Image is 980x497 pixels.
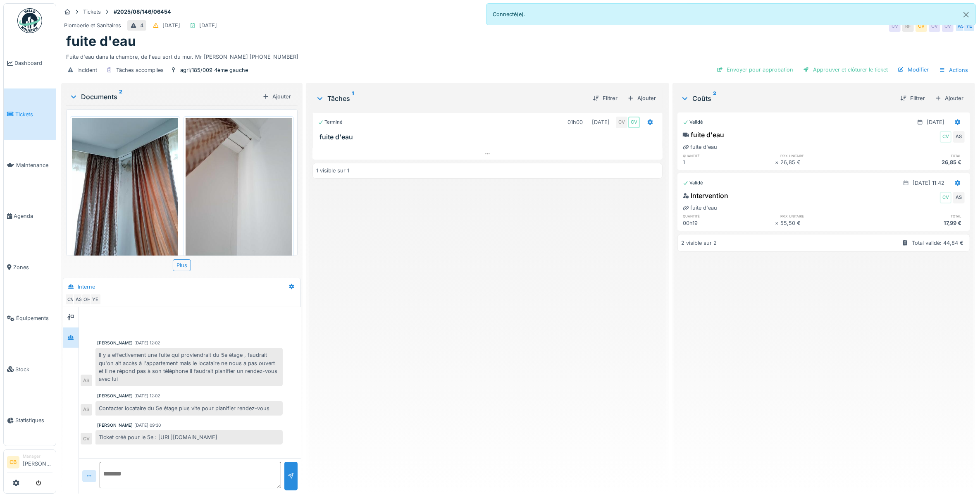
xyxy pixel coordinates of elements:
[800,64,891,75] div: Approuver et clôturer le ticket
[683,204,717,212] div: fuite d'eau
[69,92,259,102] div: Documents
[683,143,717,151] div: fuite d'eau
[318,119,343,126] div: Terminé
[940,192,951,203] div: CV
[916,20,927,32] div: CV
[953,131,965,143] div: AS
[902,20,914,32] div: RF
[894,64,932,75] div: Modifier
[66,50,970,61] div: Fuite d'eau dans la chambre, de l'eau sort du mur. Mr [PERSON_NAME] [PHONE_NUMBER]
[13,263,52,271] span: Zones
[929,20,940,32] div: CV
[97,393,133,399] div: [PERSON_NAME]
[97,340,133,346] div: [PERSON_NAME]
[14,59,52,67] span: Dashboard
[77,66,97,74] div: Incident
[15,366,52,373] span: Stock
[66,33,136,49] h1: fuite d'eau
[4,293,56,344] a: Équipements
[683,158,775,166] div: 1
[616,117,627,128] div: CV
[955,20,967,32] div: AS
[935,64,972,76] div: Actions
[780,219,873,227] div: 55,50 €
[95,430,283,444] div: Ticket créé pour le 5e : [URL][DOMAIN_NAME]
[683,213,775,219] h6: quantité
[316,93,587,103] div: Tâches
[567,118,583,126] div: 01h00
[683,191,728,201] div: Intervention
[683,130,724,140] div: fuite d'eau
[713,64,796,75] div: Envoyer pour approbation
[81,433,92,444] div: CV
[912,239,963,247] div: Total validé: 44,84 €
[897,93,928,104] div: Filtrer
[81,375,92,386] div: AS
[4,242,56,293] a: Zones
[23,453,52,471] li: [PERSON_NAME]
[90,294,101,305] div: YE
[95,348,283,386] div: Il y a effectivement une fuite qui proviendrait du 5e étage , faudrait qu'on ait accès à l'appart...
[780,213,873,219] h6: prix unitaire
[16,314,52,322] span: Équipements
[199,22,217,29] div: [DATE]
[316,167,349,174] div: 1 visible sur 1
[162,22,180,29] div: [DATE]
[913,179,944,187] div: [DATE] 11:42
[352,93,354,103] sup: 1
[873,213,965,219] h6: total
[78,283,95,291] div: Interne
[628,117,640,128] div: CV
[134,422,161,428] div: [DATE] 09:30
[259,91,294,102] div: Ajouter
[116,66,164,74] div: Tâches accomplies
[683,179,703,186] div: Validé
[4,344,56,394] a: Stock
[15,110,52,118] span: Tickets
[683,119,703,126] div: Validé
[932,93,967,104] div: Ajouter
[320,133,659,141] h3: fuite d'eau
[4,88,56,139] a: Tickets
[81,404,92,416] div: AS
[14,212,52,220] span: Agenda
[186,118,292,260] img: swxg8pd5wjhgk79hugorn5zsj2kj
[873,158,965,166] div: 26,85 €
[681,239,717,247] div: 2 visible sur 2
[957,4,975,26] button: Close
[681,93,894,103] div: Coûts
[963,20,975,32] div: YE
[7,456,19,468] li: CB
[97,422,133,428] div: [PERSON_NAME]
[140,22,143,29] div: 4
[110,8,174,16] strong: #2025/08/146/06454
[72,118,178,260] img: hiwgrtmcqmmo4rfvg0z08wkdqt06
[486,3,976,25] div: Connecté(e).
[4,140,56,191] a: Maintenance
[713,93,716,103] sup: 2
[942,20,954,32] div: CV
[589,93,621,104] div: Filtrer
[15,416,52,424] span: Statistiques
[4,191,56,241] a: Agenda
[81,294,93,305] div: OH
[4,38,56,88] a: Dashboard
[780,158,873,166] div: 26,85 €
[683,153,775,158] h6: quantité
[775,219,780,227] div: ×
[624,93,659,104] div: Ajouter
[16,161,52,169] span: Maintenance
[180,66,248,74] div: agri/185/009 4ème gauche
[7,453,52,473] a: CB Manager[PERSON_NAME]
[889,20,901,32] div: CV
[173,259,191,271] div: Plus
[73,294,85,305] div: AS
[780,153,873,158] h6: prix unitaire
[592,118,610,126] div: [DATE]
[873,219,965,227] div: 17,99 €
[65,294,76,305] div: CV
[940,131,951,143] div: CV
[23,453,52,459] div: Manager
[119,92,122,102] sup: 2
[927,118,944,126] div: [DATE]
